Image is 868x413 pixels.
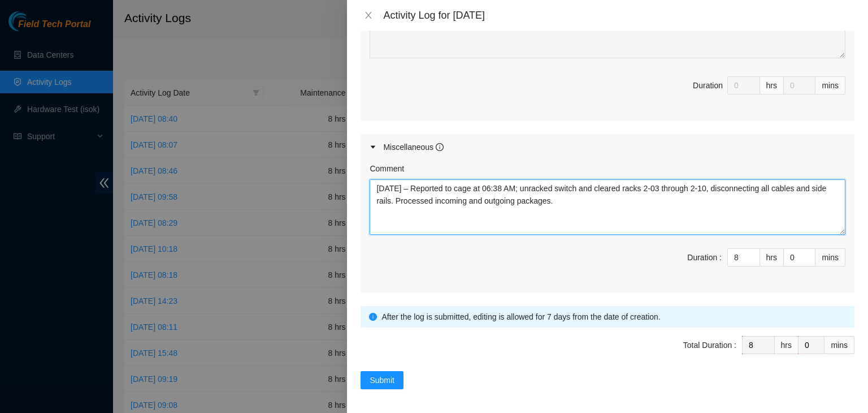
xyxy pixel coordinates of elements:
span: close [364,11,373,20]
span: caret-right [370,144,376,150]
div: Duration [693,79,723,92]
div: After the log is submitted, editing is allowed for 7 days from the date of creation. [381,311,846,323]
span: info-circle [436,143,444,151]
div: hrs [760,248,784,266]
div: Miscellaneous [383,141,444,153]
div: Duration : [687,251,722,264]
span: Submit [370,374,394,386]
div: mins [815,248,845,266]
div: mins [824,336,854,354]
label: Comment [370,162,404,175]
div: mins [815,76,845,94]
div: Miscellaneous info-circle [361,134,854,160]
div: Activity Log for [DATE] [383,9,854,21]
textarea: Comment [370,3,845,58]
button: Close [361,10,376,21]
div: hrs [775,336,798,354]
span: info-circle [369,313,377,321]
div: Total Duration : [683,339,736,351]
button: Submit [361,371,403,389]
div: hrs [760,76,784,94]
textarea: Comment [370,179,845,235]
